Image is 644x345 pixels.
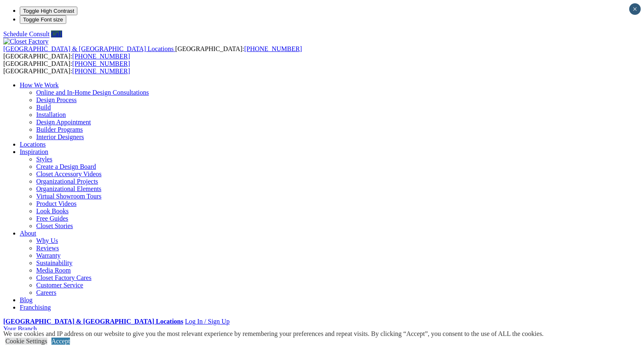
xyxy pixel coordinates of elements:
[36,185,101,192] a: Organizational Elements
[185,318,229,325] a: Log In / Sign Up
[36,163,96,170] a: Create a Design Board
[36,133,84,140] a: Interior Designers
[3,45,175,52] a: [GEOGRAPHIC_DATA] & [GEOGRAPHIC_DATA] Locations
[3,330,544,338] div: We use cookies and IP address on our website to give you the most relevant experience by remember...
[51,338,70,345] a: Accept
[36,245,59,252] a: Reviews
[3,45,302,60] span: [GEOGRAPHIC_DATA]: [GEOGRAPHIC_DATA]:
[36,274,91,281] a: Closet Factory Cares
[36,156,52,163] a: Styles
[3,30,49,37] a: Schedule Consult
[36,259,72,266] a: Sustainability
[23,16,63,23] span: Toggle Font size
[36,119,91,126] a: Design Appointment
[3,45,174,52] span: [GEOGRAPHIC_DATA] & [GEOGRAPHIC_DATA] Locations
[36,282,83,289] a: Customer Service
[36,252,60,259] a: Warranty
[23,8,74,14] span: Toggle High Contrast
[20,230,36,237] a: About
[72,60,130,67] a: [PHONE_NUMBER]
[20,82,59,89] a: How We Work
[629,3,641,15] button: Close
[36,89,149,96] a: Online and In-Home Design Consultations
[3,60,130,75] span: [GEOGRAPHIC_DATA]: [GEOGRAPHIC_DATA]:
[20,15,66,24] button: Toggle Font size
[36,215,68,222] a: Free Guides
[36,200,77,207] a: Product Videos
[20,304,51,311] a: Franchising
[36,267,71,274] a: Media Room
[36,193,102,200] a: Virtual Showroom Tours
[36,126,83,133] a: Builder Programs
[51,30,62,37] a: Call
[36,170,102,177] a: Closet Accessory Videos
[244,45,302,52] a: [PHONE_NUMBER]
[72,68,130,75] a: [PHONE_NUMBER]
[36,222,73,229] a: Closet Stories
[36,178,98,185] a: Organizational Projects
[20,296,33,303] a: Blog
[72,53,130,60] a: [PHONE_NUMBER]
[36,289,56,296] a: Careers
[36,207,69,214] a: Look Books
[5,338,47,345] a: Cookie Settings
[3,325,37,332] a: Your Branch
[36,96,77,103] a: Design Process
[36,237,58,244] a: Why Us
[36,111,66,118] a: Installation
[3,38,49,45] img: Closet Factory
[3,318,183,325] a: [GEOGRAPHIC_DATA] & [GEOGRAPHIC_DATA] Locations
[20,148,48,155] a: Inspiration
[20,7,77,15] button: Toggle High Contrast
[36,104,51,111] a: Build
[20,141,46,148] a: Locations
